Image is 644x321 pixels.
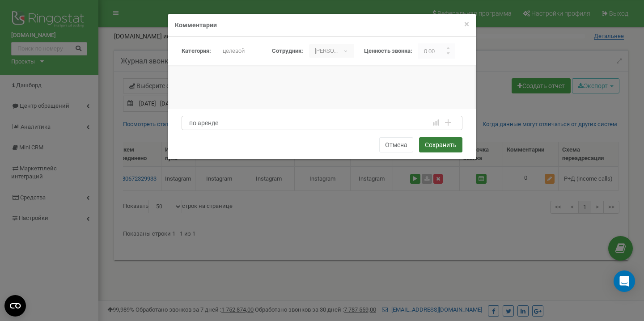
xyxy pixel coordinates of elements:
[364,47,412,55] label: Ценность звонка:
[379,137,413,152] button: Отмена
[217,44,248,58] p: целевой
[309,44,340,58] p: [PERSON_NAME]
[4,295,26,317] button: Open CMP widget
[614,270,635,292] div: Open Intercom Messenger
[175,21,469,30] h4: Комментарии
[182,47,211,55] label: Категория:
[464,19,469,30] span: ×
[419,137,462,152] button: Сохранить
[272,47,303,55] label: Сотрудник:
[340,44,354,58] b: ▾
